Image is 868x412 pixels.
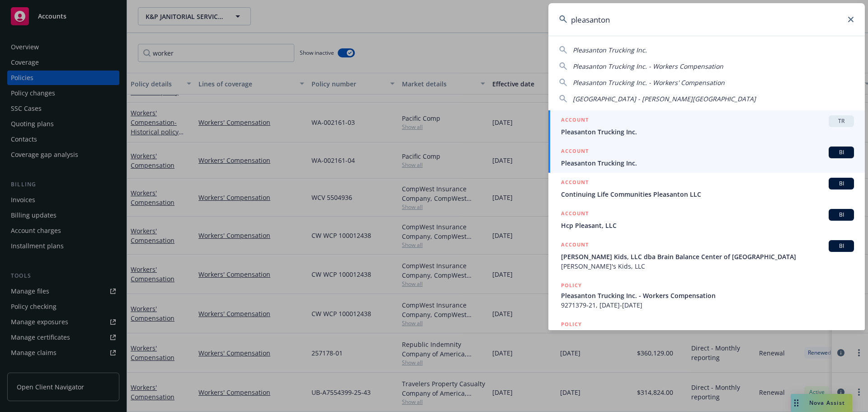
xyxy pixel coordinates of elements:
input: Search... [548,3,865,36]
span: BI [832,180,850,188]
span: Continuing Life Communities Pleasanton LLC [561,189,854,199]
span: [GEOGRAPHIC_DATA] - [PERSON_NAME][GEOGRAPHIC_DATA] [573,95,756,103]
span: Hcp Pleasant, LLC [561,221,854,230]
span: Pleasanton Trucking Inc. - Workers Compensation [561,291,854,300]
h5: POLICY [561,320,582,329]
h5: ACCOUNT [561,240,589,251]
span: Pleasanton Trucking Inc. [561,158,854,168]
span: [PERSON_NAME]'s Kids, LLC [561,261,854,271]
h5: ACCOUNT [561,147,589,157]
span: Pleasanton Trucking Inc. - Workers' Compensation [573,78,725,87]
span: TR [832,117,850,125]
span: BI [832,211,850,219]
a: ACCOUNTBIHcp Pleasant, LLC [548,204,865,235]
span: Pleasanton Trucking Inc. [561,127,854,137]
a: POLICYPleasanton Trucking Inc. - Workers Compensation9271379-21, [DATE]-[DATE] [548,276,865,315]
h5: ACCOUNT [561,178,589,189]
span: Historical policy created [DATE] 15:33:26 [561,330,854,339]
span: Pleasanton Trucking Inc. [573,46,647,54]
h5: ACCOUNT [561,115,589,126]
a: ACCOUNTBI[PERSON_NAME] Kids, LLC dba Brain Balance Center of [GEOGRAPHIC_DATA][PERSON_NAME]'s Kid... [548,235,865,276]
a: ACCOUNTBIPleasanton Trucking Inc. [548,142,865,173]
span: [PERSON_NAME] Kids, LLC dba Brain Balance Center of [GEOGRAPHIC_DATA] [561,252,854,261]
span: Pleasanton Trucking Inc. - Workers Compensation [573,62,723,71]
span: BI [832,148,850,156]
h5: POLICY [561,281,582,290]
a: ACCOUNTBIContinuing Life Communities Pleasanton LLC [548,173,865,204]
span: BI [832,242,850,250]
span: 9271379-21, [DATE]-[DATE] [561,300,854,310]
h5: ACCOUNT [561,209,589,220]
a: POLICYHistorical policy created [DATE] 15:33:26 [548,315,865,354]
a: ACCOUNTTRPleasanton Trucking Inc. [548,110,865,142]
